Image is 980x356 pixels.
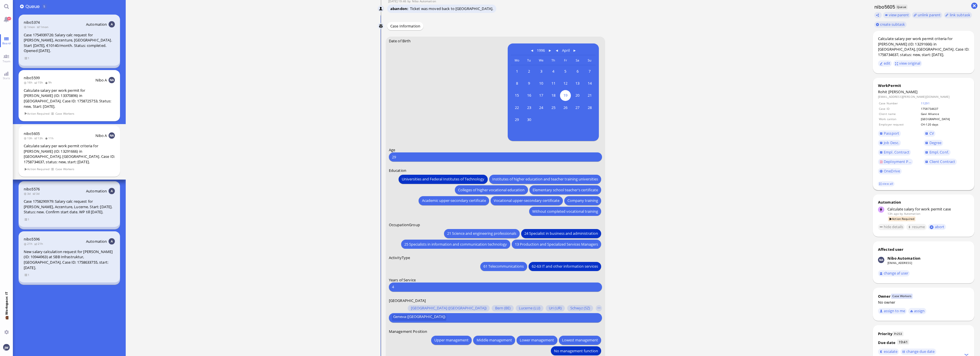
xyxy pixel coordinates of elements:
span: 15 [511,90,522,101]
span: Years of Service [389,277,416,282]
span: 26 [560,102,571,113]
span: Case Workers [55,167,75,172]
span: [GEOGRAPHIC_DATA] ([GEOGRAPHIC_DATA]) [411,306,487,311]
button: April 18, 1996 [547,89,559,101]
img: Nibo Automation [878,257,884,263]
button: Universities and Federal Institutes of Technology [399,174,487,184]
button: April 15, 1996 [511,89,523,101]
button: create subtask [874,21,907,28]
span: Institutes of higher education and teacher training universities [492,176,598,182]
div: Case 1754939726: Salary calc request for [PERSON_NAME], Accenture, [GEOGRAPHIC_DATA]. Start [DATE... [24,32,115,53]
span: view 1 items [24,217,30,222]
button: Vocational upper-secondary certificate [491,196,563,205]
span: 18 [548,90,559,101]
button: hide details [878,224,905,230]
span: Colleges of higher vocational education [458,187,525,193]
a: OneDrive [878,168,902,174]
button: April 9, 1996 [523,77,535,89]
img: You [3,344,9,350]
span: We [539,58,543,62]
span: Lower management [520,337,554,343]
a: Passport [878,130,901,137]
a: nibo5605 [24,131,40,136]
button: April [560,46,571,53]
div: Nibo Automation [887,256,921,261]
span: Case Workers [891,294,913,299]
span: 17 [536,90,547,101]
span: Automation [86,239,107,244]
span: Company training [567,198,598,204]
button: change due date [901,349,936,355]
span: Automation [86,22,107,27]
span: 1 [511,66,522,77]
span: Nibo A [95,133,107,138]
button: 62-63 IT and other information services [529,262,601,271]
button: Bern (BE) [492,305,513,311]
span: CV [929,131,934,136]
span: Sa [576,58,579,62]
button: 25 Specialists in information and communication technology [401,240,510,249]
span: 3d [33,192,41,196]
span: 💼 Workspace: IT [4,315,9,328]
button: Middle management [473,335,515,345]
span: 3d [24,192,33,196]
span: nibo5374 [24,20,40,25]
button: resume [906,224,927,230]
div: Priority [878,331,892,336]
img: Nibo Automation [378,6,384,12]
button: April 26, 1996 [559,102,571,114]
span: Management Position [389,329,427,334]
td: 1758734637 [921,106,969,111]
span: 12 [560,78,571,89]
span: Fr [564,58,567,62]
button: edit [878,60,892,67]
div: Due date [878,340,895,345]
span: 15h [34,80,45,84]
button: Upper management [431,335,471,345]
span: 11 [548,78,559,89]
span: Without completed vocational training [532,208,598,214]
button: 13 Production and Specialized Services Managers [512,240,601,249]
span: Su [588,58,591,62]
span: 24 [536,102,547,113]
button: abort [928,224,946,230]
span: Geneva ([GEOGRAPHIC_DATA]) [393,315,445,321]
span: Case Workers [55,111,75,116]
button: April 21, 1996 [583,89,595,101]
button: April 5, 1996 [559,65,571,77]
span: 1mon [37,25,50,29]
td: Case ID [879,106,920,111]
span: 24 Specialist in business and administration [524,230,598,236]
span: Upper management [434,337,468,343]
span: Academic upper-secondary certificate [422,198,486,204]
button: April 22, 1996 [511,102,523,114]
span: Empl. Contract [884,150,909,155]
span: Rohit [878,89,887,94]
span: 21h [24,242,34,246]
span: 5 [43,4,45,8]
button: April 16, 1996 [523,89,535,101]
span: 10 [536,78,547,89]
button: Lower management [517,335,557,345]
span: Queue [25,3,42,10]
button: 1996 [535,46,547,53]
span: Job Desc. [884,140,899,145]
button: Add [20,5,24,8]
a: nibo5596 [24,236,40,242]
span: 5 [560,66,571,77]
img: Aut [109,238,115,244]
a: Empl. Conf. [924,149,951,156]
span: Th [551,58,555,62]
span: 9h [45,80,54,84]
span: 13 [572,78,583,89]
span: Queue [896,5,907,9]
span: Lowest management [562,337,598,343]
img: Aut [109,188,115,194]
a: 11291 [921,101,930,105]
button: April 2, 1996 [523,65,535,77]
span: view 1 items [24,273,30,277]
div: New salary calculation request for [PERSON_NAME] (ID: 10944963) at SBB Infrastruktur, [GEOGRAPHIC... [24,249,115,270]
a: nibo5599 [24,75,40,80]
